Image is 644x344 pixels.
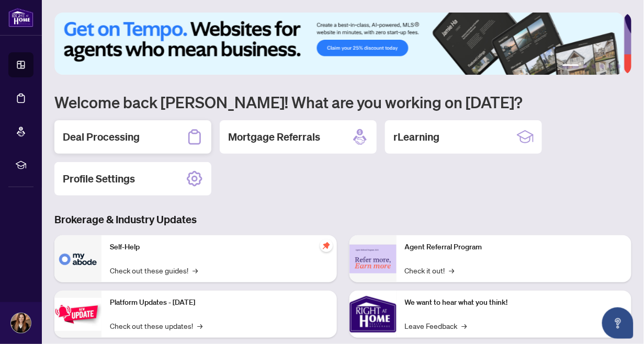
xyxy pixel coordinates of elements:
[54,92,631,112] h1: Welcome back [PERSON_NAME]! What are you working on [DATE]?
[449,265,455,276] span: →
[11,313,31,333] img: Profile Icon
[608,64,613,68] button: 5
[462,320,467,331] span: →
[349,291,397,338] img: We want to hear what you think!
[110,265,198,276] a: Check out these guides!→
[54,298,101,331] img: Platform Updates - July 21, 2025
[54,212,631,227] h3: Brokerage & Industry Updates
[405,320,467,331] a: Leave Feedback→
[405,297,624,308] p: We want to hear what you think!
[197,320,202,331] span: →
[54,235,101,282] img: Self-Help
[54,13,624,75] img: Slide 0
[600,64,604,68] button: 4
[63,171,135,186] h2: Profile Settings
[592,64,596,68] button: 3
[562,64,579,68] button: 1
[8,8,33,27] img: logo
[63,130,140,144] h2: Deal Processing
[110,297,329,308] p: Platform Updates - [DATE]
[320,239,333,252] span: pushpin
[110,320,202,331] a: Check out these updates!→
[405,265,455,276] a: Check it out!→
[349,245,397,273] img: Agent Referral Program
[583,64,587,68] button: 2
[617,64,621,68] button: 6
[228,130,320,144] h2: Mortgage Referrals
[602,307,634,339] button: Open asap
[193,265,198,276] span: →
[393,130,439,144] h2: rLearning
[110,242,329,253] p: Self-Help
[405,242,624,253] p: Agent Referral Program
